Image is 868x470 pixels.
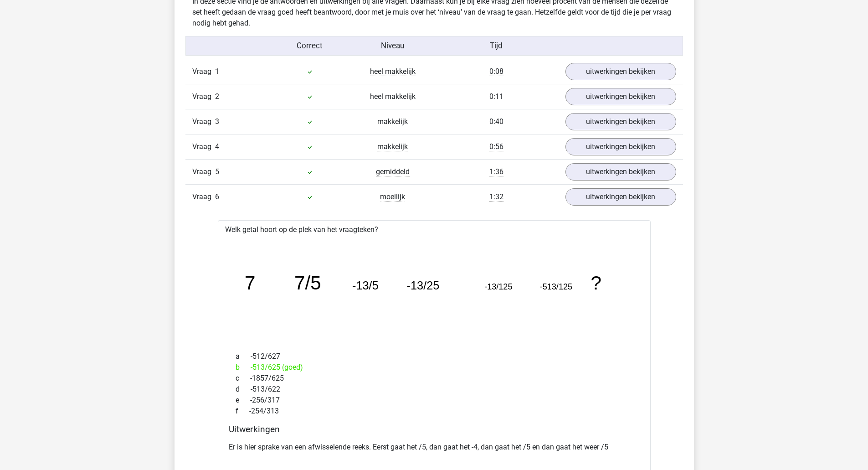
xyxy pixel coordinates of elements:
[539,282,572,291] tspan: -513/125
[489,92,503,101] span: 0:11
[351,40,434,52] div: Niveau
[215,192,219,201] span: 6
[215,92,219,101] span: 2
[229,351,640,362] div: -512/627
[377,142,408,151] span: makkelijk
[236,362,251,373] span: b
[489,67,503,76] span: 0:08
[370,92,416,101] span: heel makkelijk
[192,91,215,102] span: Vraag
[229,406,640,417] div: -254/313
[236,373,250,384] span: c
[215,142,219,151] span: 4
[236,395,250,406] span: e
[229,424,640,434] h4: Uitwerkingen
[229,395,640,406] div: -256/317
[215,167,219,176] span: 5
[245,272,255,294] tspan: 7
[565,188,676,206] a: uitwerkingen bekijken
[565,113,676,130] a: uitwerkingen bekijken
[236,351,251,362] span: a
[236,384,251,395] span: d
[229,362,640,373] div: -513/625 (goed)
[380,192,405,201] span: moeilijk
[591,272,601,294] tspan: ?
[215,67,219,76] span: 1
[215,117,219,126] span: 3
[376,167,410,176] span: gemiddeld
[192,191,215,202] span: Vraag
[229,373,640,384] div: -1857/625
[268,40,351,52] div: Correct
[484,282,512,291] tspan: -13/125
[565,163,676,181] a: uitwerkingen bekijken
[236,406,249,417] span: f
[229,384,640,395] div: -513/622
[434,40,558,52] div: Tijd
[192,166,215,177] span: Vraag
[192,116,215,127] span: Vraag
[489,167,503,176] span: 1:36
[192,141,215,152] span: Vraag
[489,142,503,151] span: 0:56
[352,279,379,292] tspan: -13/5
[489,117,503,126] span: 0:40
[294,272,321,294] tspan: 7/5
[565,88,676,105] a: uitwerkingen bekijken
[377,117,408,126] span: makkelijk
[229,442,640,453] p: Er is hier sprake van een afwisselende reeks. Eerst gaat het /5, dan gaat het -4, dan gaat het /5...
[406,279,439,292] tspan: -13/25
[565,63,676,80] a: uitwerkingen bekijken
[489,192,503,201] span: 1:32
[192,66,215,77] span: Vraag
[565,138,676,155] a: uitwerkingen bekijken
[370,67,416,76] span: heel makkelijk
